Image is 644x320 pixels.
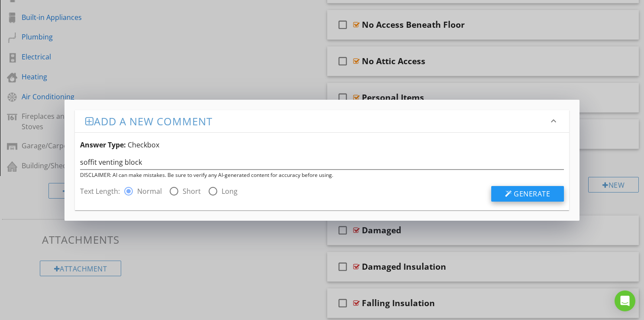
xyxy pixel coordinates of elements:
label: Short [183,187,201,196]
label: Text Length: [80,186,123,196]
button: Generate [491,186,564,202]
div: DISCLAIMER: AI can make mistakes. Be sure to verify any AI-generated content for accuracy before ... [80,171,564,179]
i: keyboard_arrow_down [548,116,559,126]
label: Long [222,187,238,196]
span: Generate [514,189,550,199]
input: Enter a few words (ex: leaky kitchen faucet) [80,155,564,170]
span: Checkbox [128,140,159,150]
strong: Answer Type: [80,140,126,150]
div: Open Intercom Messenger [615,291,635,311]
h3: Add a new comment [85,115,548,127]
label: Normal [137,187,162,196]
